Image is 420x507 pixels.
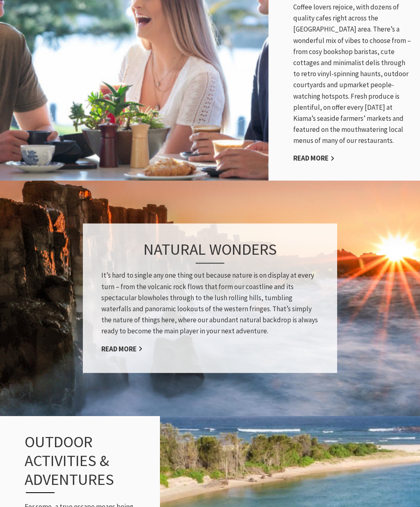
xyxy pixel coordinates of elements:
[25,432,128,493] h3: Outdoor Activities & Adventures
[101,344,143,353] a: Read More
[293,154,335,163] a: Read More
[101,271,318,335] span: It’s hard to single any one thing out because nature is on display at every turn – from the volca...
[101,240,319,264] h3: Natural Wonders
